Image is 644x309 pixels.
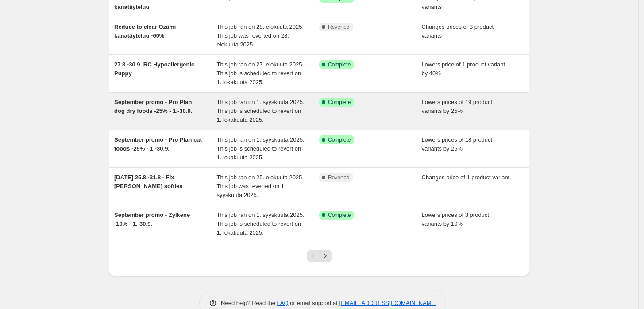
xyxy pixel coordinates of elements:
[114,23,176,39] span: Reduce to clear Ozami kanatäyteluu -60%
[277,300,289,306] a: FAQ
[328,23,350,31] span: Reverted
[422,212,489,227] span: Lowers prices of 3 product variants by 10%
[328,99,351,106] span: Complete
[328,174,350,181] span: Reverted
[217,136,305,161] span: This job ran on 1. syyskuuta 2025. This job is scheduled to revert on 1. lokakuuta 2025.
[221,300,277,306] span: Need help? Read the
[114,136,202,152] span: September promo - Pro Plan cat foods -25% - 1.-30.9.
[422,23,494,39] span: Changes prices of 3 product variants
[114,212,190,227] span: September promo - Zylkene -10% - 1.-30.9.
[217,99,305,123] span: This job ran on 1. syyskuuta 2025. This job is scheduled to revert on 1. lokakuuta 2025.
[114,99,192,114] span: September promo - Pro Plan dog dry foods -25% - 1.-30.9.
[328,61,351,68] span: Complete
[289,300,339,306] span: or email support at
[422,99,493,114] span: Lowers prices of 19 product variants by 25%
[217,23,304,48] span: This job ran on 28. elokuuta 2025. This job was reverted on 28. elokuuta 2025.
[114,61,194,77] span: 27.8.-30.9. RC Hypoallergenic Puppy
[319,250,332,262] button: Next
[217,212,305,236] span: This job ran on 1. syyskuuta 2025. This job is scheduled to revert on 1. lokakuuta 2025.
[422,136,493,152] span: Lowers prices of 18 product variants by 25%
[328,212,351,219] span: Complete
[328,136,351,143] span: Complete
[217,174,304,198] span: This job ran on 25. elokuuta 2025. This job was reverted on 1. syyskuuta 2025.
[307,250,332,262] nav: Pagination
[339,300,437,306] a: [EMAIL_ADDRESS][DOMAIN_NAME]
[217,61,304,85] span: This job ran on 27. elokuuta 2025. This job is scheduled to revert on 1. lokakuuta 2025.
[422,61,505,77] span: Lowers price of 1 product variant by 40%
[422,174,510,181] span: Changes price of 1 product variant
[114,174,183,189] span: [DATE] 25.8.-31.8 - Fix [PERSON_NAME] softies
